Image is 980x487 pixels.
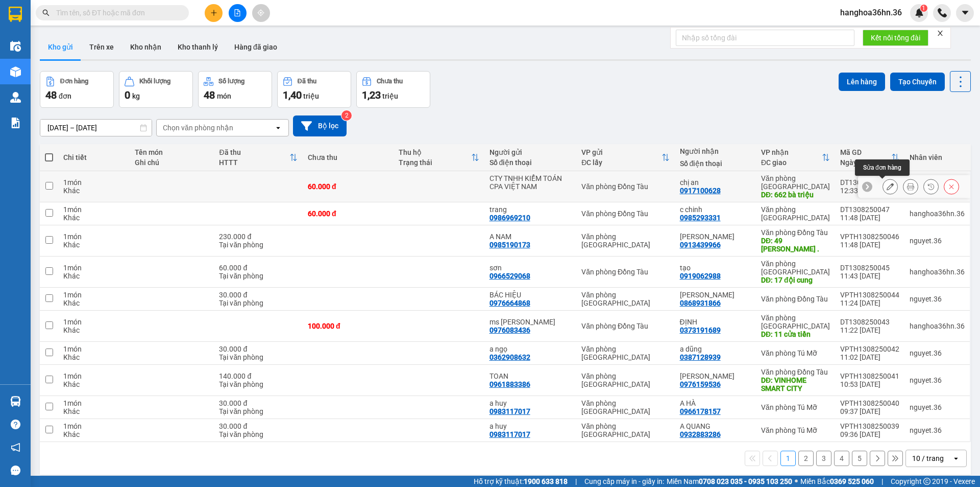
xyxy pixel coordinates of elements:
div: DĐ: 49 QUANG TRUNG . [761,237,830,253]
span: caret-down [961,8,970,17]
div: Tại văn phòng [219,272,298,280]
div: 140.000 đ [219,372,298,380]
span: hanghoa36hn.36 [832,6,910,19]
div: 11:43 [DATE] [840,272,899,280]
th: Toggle SortBy [214,144,303,171]
div: 0913439966 [680,241,721,249]
div: VPTH1308250046 [840,233,899,241]
div: 0387128939 [680,353,721,361]
div: 09:36 [DATE] [840,430,899,438]
div: a dũng [680,345,751,353]
span: triệu [303,92,319,100]
button: plus [205,4,223,22]
div: 10 / trang [912,453,944,463]
div: chị an [680,178,751,187]
div: nguyet.36 [910,403,965,411]
div: Ghi chú [135,158,209,167]
div: Văn phòng [GEOGRAPHIC_DATA] [581,422,669,438]
span: message [11,466,20,475]
button: 3 [816,451,831,466]
div: hanghoa36hn.36 [910,322,965,330]
div: TOAN [489,372,572,380]
div: 30.000 đ [219,345,298,353]
input: Tìm tên, số ĐT hoặc mã đơn [56,7,177,18]
div: VPTH1308250039 [840,422,899,430]
button: Kết nối tổng đài [863,30,928,46]
div: VÂN ANH [680,291,751,299]
div: 1 món [63,318,125,326]
th: Toggle SortBy [394,144,484,171]
span: ⚪️ [795,479,798,483]
div: VPTH1308250044 [840,291,899,299]
div: Đã thu [298,78,316,85]
button: Hàng đã giao [226,35,285,59]
div: Văn phòng Tú Mỡ [761,349,830,357]
div: a huy [489,422,572,430]
div: Thu hộ [399,148,471,156]
div: DĐ: 662 bà triệu [761,191,830,199]
strong: 1900 633 818 [524,477,568,485]
div: 0917100628 [680,187,721,195]
div: nguyet.36 [910,376,965,384]
button: 5 [852,451,867,466]
span: 1,23 [362,89,381,101]
div: DĐ: 17 đội cung [761,276,830,284]
div: BÁC HIỆU [489,291,572,299]
div: a huy [489,399,572,407]
div: nguyet.36 [910,295,965,303]
div: Văn phòng Đồng Tàu [581,268,669,276]
span: đơn [59,92,71,100]
div: Khác [63,407,125,415]
div: Khác [63,187,125,195]
div: 0976083436 [489,326,530,334]
div: 0362908632 [489,353,530,361]
div: Văn phòng Đồng Tàu [581,182,669,191]
img: solution-icon [10,118,21,128]
div: ĐC giao [761,158,822,167]
strong: 0369 525 060 [830,477,874,485]
div: hanghoa36hn.36 [910,210,965,218]
span: file-add [234,9,241,16]
strong: 0708 023 035 - 0935 103 250 [699,477,792,485]
div: Khác [63,353,125,361]
div: nguyet.36 [910,426,965,434]
div: 0966178157 [680,407,721,415]
div: Văn phòng [GEOGRAPHIC_DATA] [761,314,830,330]
span: 48 [204,89,215,101]
button: Kho thanh lý [169,35,226,59]
button: 2 [798,451,814,466]
div: 60.000 đ [308,182,388,191]
img: logo-vxr [9,7,22,22]
div: CTY TNHH KIỂM TOÁN CPA VIỆT NAM [489,174,572,191]
div: DT1308250048 [840,178,899,187]
div: 0932883286 [680,430,721,438]
div: Văn phòng Đồng Tàu [581,322,669,330]
div: 0986969210 [489,214,530,222]
button: aim [252,4,270,22]
div: HTTT [219,158,289,167]
div: 0976159536 [680,380,721,388]
div: Tại văn phòng [219,380,298,388]
div: Ngày ĐH [840,158,891,167]
div: Văn phòng [GEOGRAPHIC_DATA] [581,399,669,415]
div: Văn phòng Đồng Tàu [581,210,669,218]
span: plus [210,9,217,16]
div: 0976664868 [489,299,530,307]
span: | [881,476,883,487]
div: 0961883386 [489,380,530,388]
button: 4 [834,451,849,466]
div: 0983117017 [489,407,530,415]
div: DĐ: VINHOME SMART CITY [761,376,830,392]
div: hanghoa36hn.36 [910,268,965,276]
button: Chưa thu1,23 triệu [356,71,430,108]
button: caret-down [956,4,974,22]
div: ĐC lấy [581,158,661,167]
div: 30.000 đ [219,399,298,407]
div: A NAM [489,233,572,241]
div: Văn phòng Đồng Tàu [761,228,830,237]
img: warehouse-icon [10,66,21,77]
div: Khác [63,241,125,249]
div: Chưa thu [377,78,403,85]
div: 11:48 [DATE] [840,214,899,222]
div: 1 món [63,345,125,353]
